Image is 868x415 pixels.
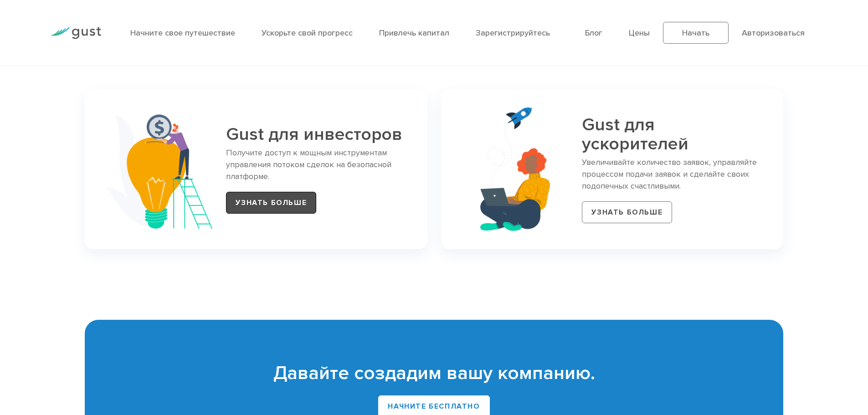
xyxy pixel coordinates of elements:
img: Логотип Порыва [50,27,101,39]
a: Блог [585,28,602,38]
a: Начните свое путешествие [130,28,235,38]
a: Привлечь капитал [379,28,449,38]
font: Начните бесплатно [388,402,480,411]
a: УЗНАТЬ БОЛЬШЕ [582,201,672,223]
a: Ускорьте свой прогресс [262,28,353,38]
a: Авторизоваться [742,28,805,38]
font: Gust для ускорителей [582,114,688,155]
img: Ускорители [480,108,550,231]
font: УЗНАТЬ БОЛЬШЕ [591,208,663,217]
font: Получите доступ к мощным инструментам управления потоком сделок на безопасной платформе. [226,148,391,181]
a: Цены [629,28,650,38]
font: УЗНАТЬ БОЛЬШЕ [236,198,307,207]
font: Начать [682,28,709,38]
img: Инвестор [106,109,212,229]
font: Увеличивайте количество заявок, управляйте процессом подачи заявок и сделайте своих подопечных сч... [582,158,757,191]
a: УЗНАТЬ БОЛЬШЕ [226,192,316,214]
font: Давайте создадим вашу компанию. [273,362,595,384]
a: Зарегистрируйтесь [476,28,550,38]
a: Начать [663,22,729,44]
font: Gust для инвесторов [226,124,402,145]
